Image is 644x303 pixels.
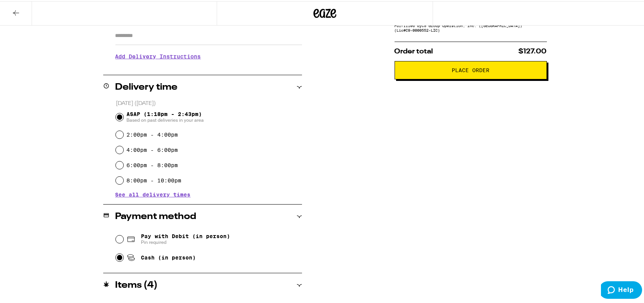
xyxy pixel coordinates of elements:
h3: Add Delivery Instructions [115,47,302,64]
p: [DATE] ([DATE]) [116,99,302,106]
iframe: Opens a widget where you can find more information [601,280,642,299]
h2: Items ( 4 ) [115,280,158,289]
h2: Delivery time [115,82,178,91]
span: Pin required [141,238,230,244]
label: 8:00pm - 10:00pm [126,176,181,182]
h2: Payment method [115,211,197,220]
button: Place Order [395,60,547,78]
span: Cash (in person) [141,253,196,259]
span: Place Order [452,66,489,72]
label: 6:00pm - 8:00pm [126,161,178,167]
label: 4:00pm - 6:00pm [126,146,178,152]
span: Pay with Debit (in person) [141,232,230,238]
span: ASAP (1:18pm - 2:43pm) [126,110,204,122]
p: We'll contact you at [PHONE_NUMBER] when we arrive [115,64,302,70]
span: $127.00 [519,47,547,54]
button: See all delivery times [115,191,191,196]
div: Fulfilled by CS Group Operation, Inc. ([GEOGRAPHIC_DATA]) (Lic# C9-0000552-LIC ) [395,22,547,31]
span: Based on past deliveries in your area [126,116,204,122]
label: 2:00pm - 4:00pm [126,131,178,137]
span: Order total [395,47,433,54]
